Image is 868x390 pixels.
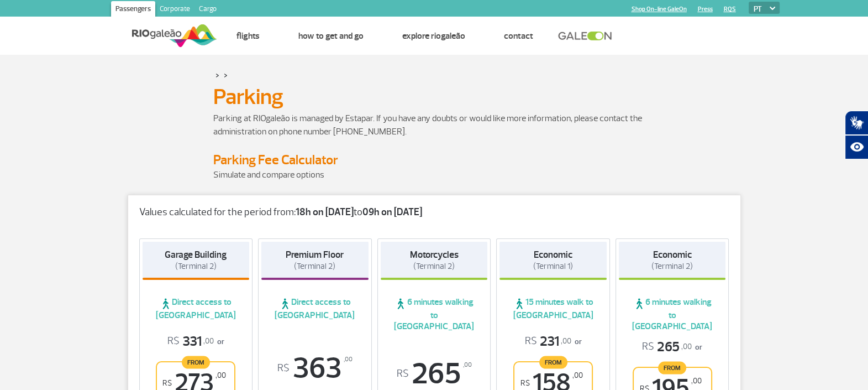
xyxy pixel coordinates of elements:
[296,206,354,219] strong: 18h on [DATE]
[642,339,692,356] span: 265
[698,6,713,13] a: Press
[533,261,573,272] span: (Terminal 1)
[653,249,692,261] strong: Economic
[213,112,655,138] p: Parking at RIOgaleão is managed by Estapar. If you have any doubts or would like more information...
[213,152,655,168] h4: Parking Fee Calculator
[632,6,687,13] a: Shop On-line GaleOn
[298,30,364,41] a: How to get and go
[691,376,702,386] sup: ,00
[261,297,369,321] span: Direct access to [GEOGRAPHIC_DATA]
[642,339,702,356] p: or
[396,368,408,380] sup: R$
[572,371,583,380] sup: ,00
[413,261,455,272] span: (Terminal 2)
[619,297,726,332] span: 6 minutes walking to [GEOGRAPHIC_DATA]
[724,6,736,13] a: RQS
[499,297,607,321] span: 15 minutes walk to [GEOGRAPHIC_DATA]
[651,261,693,272] span: (Terminal 2)
[409,249,458,261] strong: Motorcycles
[213,87,655,106] h1: Parking
[525,333,582,350] p: or
[294,261,335,272] span: (Terminal 2)
[845,135,868,159] button: Abrir recursos assistivos.
[286,249,344,261] strong: Premium Floor
[213,168,655,181] p: Simulate and compare options
[504,30,533,41] a: Contact
[165,249,227,261] strong: Garage Building
[139,206,729,219] p: Values calculated for the period from: to
[525,333,571,350] span: 231
[261,353,369,383] span: 363
[402,30,465,41] a: Explore RIOgaleão
[175,261,217,272] span: (Terminal 2)
[111,1,155,19] a: Passengers
[236,30,260,41] a: Flights
[224,69,228,81] a: >
[381,297,488,332] span: 6 minutes walking to [GEOGRAPHIC_DATA]
[277,362,290,375] sup: R$
[845,111,868,159] div: Plugin de acessibilidade da Hand Talk.
[520,378,530,388] sup: R$
[344,353,353,366] sup: ,00
[534,249,572,261] strong: Economic
[155,1,194,19] a: Corporate
[194,1,221,19] a: Cargo
[462,359,471,371] sup: ,00
[362,206,422,219] strong: 09h on [DATE]
[182,356,210,368] span: From
[539,356,567,368] span: From
[845,111,868,135] button: Abrir tradutor de língua de sinais.
[658,361,686,374] span: From
[215,69,219,81] a: >
[143,297,250,321] span: Direct access to [GEOGRAPHIC_DATA]
[381,359,488,389] span: 265
[162,378,172,388] sup: R$
[215,371,226,380] sup: ,00
[167,333,214,350] span: 331
[167,333,224,350] p: or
